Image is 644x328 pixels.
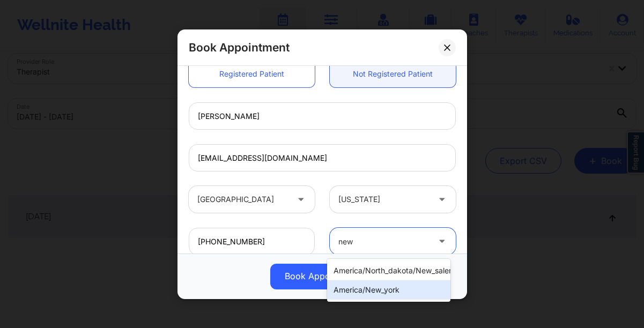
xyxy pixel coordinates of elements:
input: Enter Patient's Full Name [189,102,456,130]
div: america/new_york [327,280,450,300]
a: Not Registered Patient [330,60,456,87]
div: [GEOGRAPHIC_DATA] [197,186,288,213]
input: Patient's Phone Number [189,228,315,255]
a: Registered Patient [189,60,315,87]
div: [US_STATE] [338,186,429,213]
div: america/north_dakota/new_salem [327,261,450,280]
button: Book Appointment [270,263,374,289]
h2: Book Appointment [189,40,290,55]
input: Patient's Email [189,144,456,172]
